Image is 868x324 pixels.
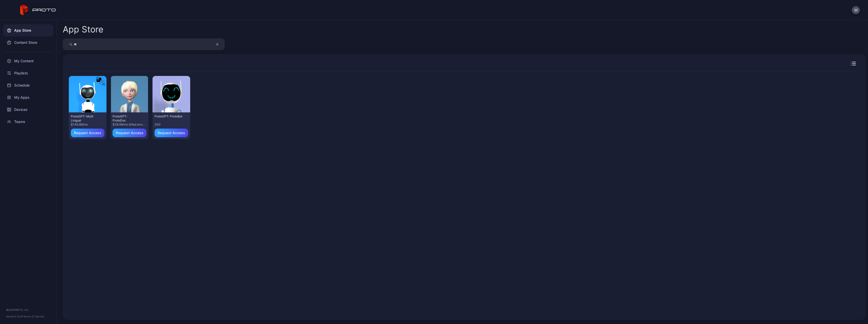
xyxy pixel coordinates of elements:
[23,315,44,318] a: Terms Of Service
[155,129,188,137] button: Request Access
[3,55,53,67] a: My Content
[113,129,146,137] button: Request Access
[3,116,53,128] a: Teams
[71,114,99,123] div: ProtoGPT: Multi Lingual
[3,24,53,36] a: App Store
[6,315,23,318] span: Version 1.12.0 •
[3,67,53,79] a: Playlists
[155,114,182,118] div: ProtoGPT: ProtoBot
[3,36,53,49] a: Content Store
[71,123,104,127] div: $149.99/mo
[3,91,53,104] a: My Apps
[113,114,140,123] div: ProtoGPT: ProtoDoc
[852,6,860,14] button: W
[155,123,188,127] div: 300
[3,104,53,116] a: Devices
[116,131,143,135] div: Request Access
[71,129,104,137] button: Request Access
[3,79,53,91] a: Schedule
[113,123,146,127] div: $39.99/mo billed annually
[74,131,101,135] div: Request Access
[6,308,50,312] div: © 2025 PROTO, Inc.
[158,131,185,135] div: Request Access
[63,25,103,34] div: App Store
